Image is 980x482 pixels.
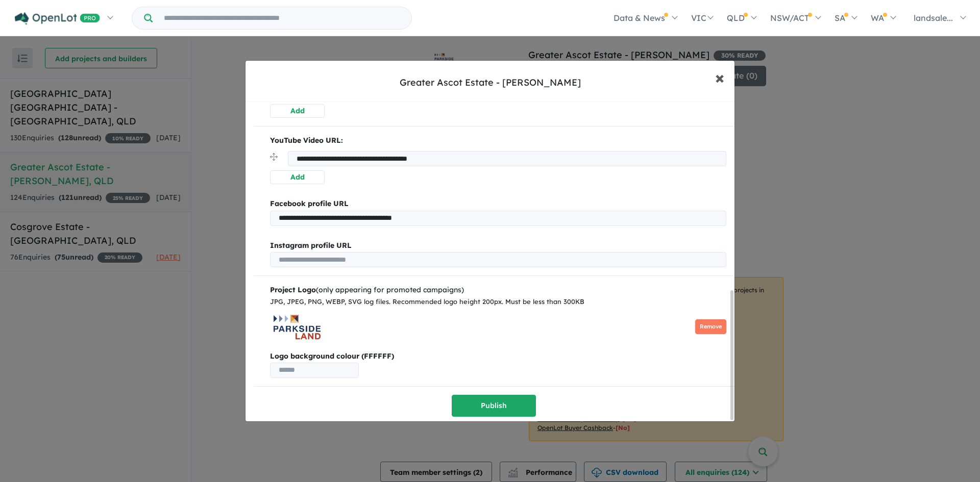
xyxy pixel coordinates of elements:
[914,13,953,23] span: landsale...
[270,135,726,147] p: YouTube Video URL:
[270,285,316,294] b: Project Logo
[270,104,325,118] button: Add
[270,284,726,296] div: (only appearing for promoted campaigns)
[400,76,581,89] div: Greater Ascot Estate - [PERSON_NAME]
[270,350,726,363] b: Logo background colour (FFFFFF)
[155,7,409,29] input: Try estate name, suburb, builder or developer
[270,170,325,184] button: Add
[270,296,726,308] div: JPG, JPEG, PNG, WEBP, SVG log files. Recommended logo height 200px. Must be less than 300KB
[270,241,352,250] b: Instagram profile URL
[15,12,100,25] img: Openlot PRO Logo White
[270,199,349,208] b: Facebook profile URL
[452,395,536,417] button: Publish
[270,312,324,342] img: Greater%20Ascot%20Estate%20-%20Shaw___1749170709.png
[695,319,726,334] button: Remove
[715,66,724,88] span: ×
[270,153,278,161] img: drag.svg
